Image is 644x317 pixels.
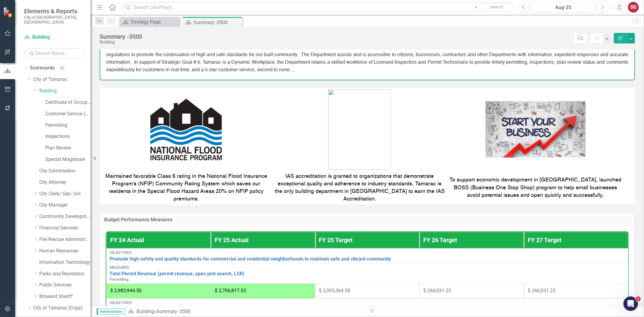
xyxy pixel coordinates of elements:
td: Double-Click to Edit Right Click for Context Menu [106,248,628,264]
span: $ 2,983,944.50 [110,288,142,293]
a: Broward Sheriff [39,293,91,300]
span: Elements & Reports [24,8,85,15]
div: Summary -3500 [156,309,191,314]
div: Measures [110,265,625,270]
a: City Attorney [39,179,91,186]
h3: Budget Performance Measures [104,217,630,223]
button: Search [482,3,512,11]
a: Public Services [39,282,91,289]
a: Information Technology [39,259,91,266]
img: image_1b3miuje6ei6y.png [328,89,391,170]
div: Objectives [110,251,625,255]
span: $ 260,031.25 [528,288,556,293]
a: City Commission [39,168,91,175]
small: City of [GEOGRAPHIC_DATA], [GEOGRAPHIC_DATA] [24,15,85,25]
input: Search Below... [24,48,85,59]
a: Inspections [45,133,91,140]
span: Administrator [97,309,125,315]
span: $ 2,706,817.53 [215,288,246,293]
a: Plan Review [45,145,91,152]
span: $ 260,031.25 [423,288,451,293]
div: Aug-25 [533,4,593,11]
a: City of Tamarac [33,76,91,83]
iframe: Intercom live chat [623,296,638,311]
button: DG [628,2,639,13]
span: $ 2,093,364.58 [319,288,351,293]
img: 10 Top Tips For Starting a Business in France [485,101,586,158]
img: Community Rating System | Kill Devil Hills, NC! - Official Website [150,99,222,160]
div: Objectives [110,301,625,305]
td: Double-Click to Edit Right Click for Context Menu [106,299,628,314]
a: Community Development [39,213,91,220]
span: Permitting [110,277,129,282]
div: Summary -3500 [100,33,142,40]
span: In support of Strategic Goal # 3, Tamarac is Economically Resilient, The Department promotes a bu... [106,45,628,72]
a: Human Resources [39,248,91,255]
span: Search [490,5,503,9]
input: Search ClearPoint... [122,2,514,13]
td: Double-Click to Edit Right Click for Context Menu [106,263,628,283]
img: ClearPoint Strategy [3,7,14,18]
div: Strategy Page [131,18,178,26]
a: Scorecards [30,65,55,72]
a: Fire Rescue Administration [39,236,91,243]
a: Building [24,34,85,41]
button: Aug-25 [531,2,595,13]
a: Strategy Page [121,18,178,26]
a: City of Tamarac (Copy) [33,305,91,312]
a: Certificate of Occupancy [45,99,91,106]
div: » [128,308,363,315]
a: Building [39,88,91,94]
div: Building [100,40,142,44]
a: Customer Service (Bldg) [45,110,91,117]
td: To support economic development in [GEOGRAPHIC_DATA], launched BOSS (Business One Stop Shop) prog... [447,171,625,205]
a: Special Magistrate [45,156,91,163]
a: City Manager [39,202,91,209]
a: Financial Services [39,225,91,232]
div: Summary -3500 [194,19,241,26]
a: Building [136,309,154,314]
td: IAS accreditation is granted to organizations that demonstrate exceptional quality and adherence ... [273,171,447,205]
a: Parks and Recreation [39,271,91,277]
a: Promote high safety and quality standards for commercial and residential neighborhoods to maintai... [110,256,625,262]
td: Maintained favorable Class 6 rating in the National Flood Insurance Program's (NFIP) Community Ra... [100,171,273,205]
a: Permitting [45,122,91,129]
div: 97 [58,66,67,71]
a: City Clerk/ Gen. Gvt [39,191,91,197]
a: Total Permit Revenue (permit revenue, open pmt search, LSR) [110,271,625,277]
span: 1 [636,296,641,301]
